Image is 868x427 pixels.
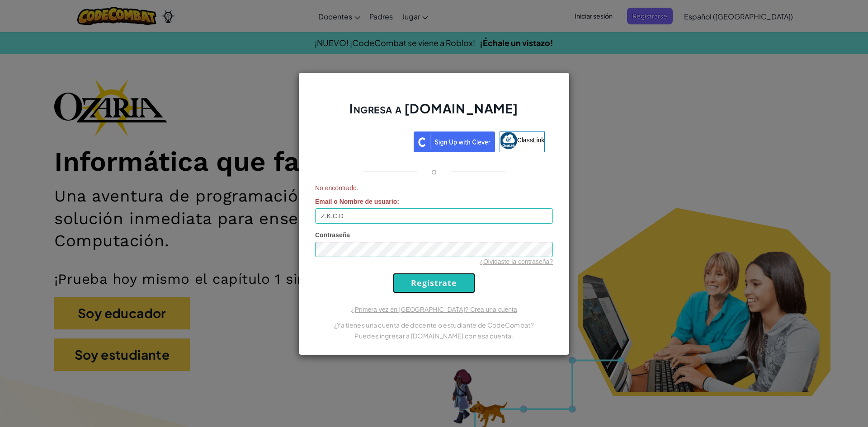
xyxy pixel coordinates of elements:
h2: Ingresa a [DOMAIN_NAME] [315,100,553,126]
label: : [315,197,399,206]
p: o [431,166,437,177]
span: No encontrado. [315,183,553,192]
p: Puedes ingresar a [DOMAIN_NAME] con esa cuenta. [315,330,553,341]
input: Regístrate [393,273,475,293]
img: clever_sso_button@2x.png [414,131,495,152]
img: classlink-logo-small.png [500,132,517,149]
span: Email o Nombre de usuario [315,198,397,205]
span: ClassLink [517,136,545,143]
iframe: Botón de Acceder con Google [319,131,414,150]
a: ¿Olvidaste la contraseña? [479,258,553,265]
p: ¿Ya tienes una cuenta de docente o estudiante de CodeCombat? [315,319,553,330]
a: ¿Primera vez en [GEOGRAPHIC_DATA]? Crea una cuenta [351,306,517,313]
span: Contraseña [315,231,350,239]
